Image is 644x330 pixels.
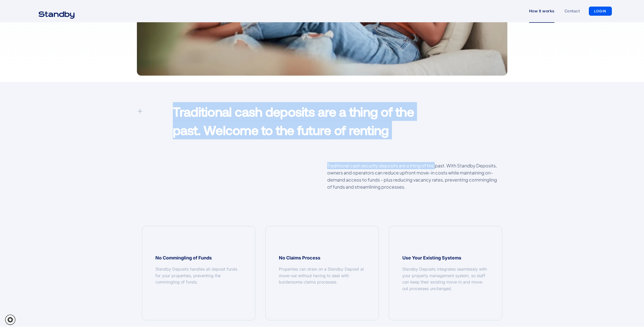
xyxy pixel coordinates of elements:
[589,7,612,16] a: LOGIN
[173,102,441,139] p: Traditional cash deposits are a thing of the past. Welcome to the future of renting
[279,266,365,285] div: Properties can draw on a Standby Deposit at move-out without having to deal with burdensome claim...
[155,254,242,261] div: No Commingling of Funds
[402,254,489,261] div: Use Your Existing Systems
[5,315,15,325] a: Cookie settings
[327,162,502,190] p: Traditional cash security deposits are a thing of the past. With Standby Deposits, owners and ope...
[155,266,242,285] div: Standby Deposits handles all deposit funds for your properties, preventing the commingling of funds.
[402,266,489,292] div: Standby Deposits integrates seamlessly with your property management system, so staff can keep th...
[32,8,81,14] a: home
[279,254,365,261] div: No Claims Process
